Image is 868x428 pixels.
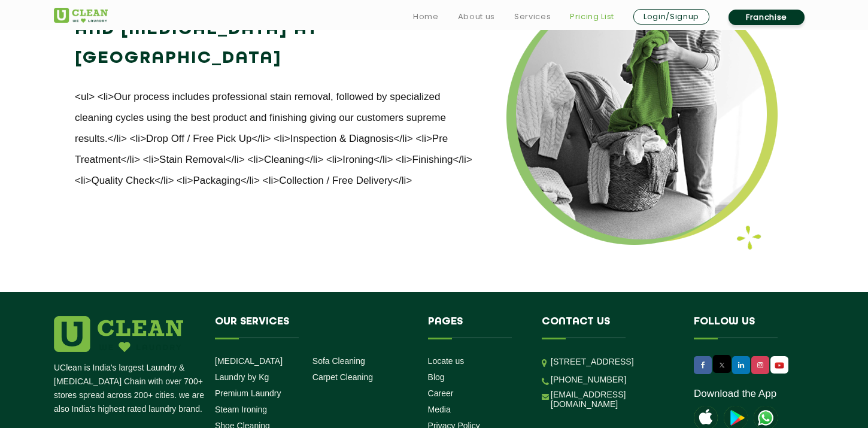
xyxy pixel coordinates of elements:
a: Home [413,10,439,24]
a: Media [428,405,451,414]
a: Services [514,10,551,24]
h4: Contact us [542,316,676,339]
h4: Follow us [694,316,799,339]
img: UClean Laundry and Dry Cleaning [54,8,108,23]
a: Locate us [428,356,465,366]
h4: Our Services [215,316,410,339]
a: Sofa Cleaning [312,356,365,366]
a: Franchise [729,10,805,25]
p: <ul> <li>Our process includes professional stain removal, followed by specialized cleaning cycles... [75,86,477,191]
a: Premium Laundry [215,388,281,398]
a: About us [458,10,495,24]
h4: Pages [428,316,524,339]
a: Carpet Cleaning [312,372,373,382]
a: Laundry by Kg [215,372,269,382]
a: Steam Ironing [215,405,267,414]
img: logo.png [54,316,183,352]
a: Pricing List [570,10,614,24]
a: Login/Signup [633,9,709,25]
a: Download the App [694,388,776,400]
a: [EMAIL_ADDRESS][DOMAIN_NAME] [551,390,676,409]
p: UClean is India's largest Laundry & [MEDICAL_DATA] Chain with over 700+ stores spread across 200+... [54,361,206,416]
p: [STREET_ADDRESS] [551,355,676,369]
a: [PHONE_NUMBER] [551,375,626,384]
a: Blog [428,372,445,382]
a: [MEDICAL_DATA] [215,356,283,366]
a: Career [428,388,454,398]
img: UClean Laundry and Dry Cleaning [772,359,787,372]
